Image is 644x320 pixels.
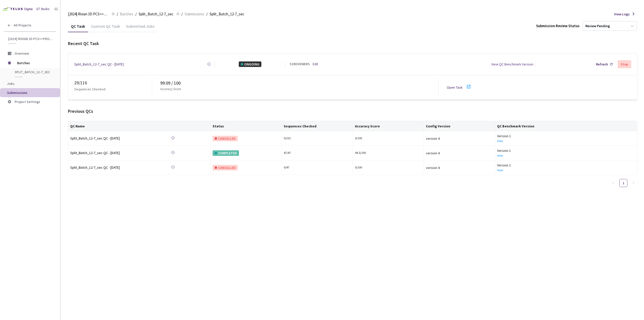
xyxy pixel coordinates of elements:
[185,11,204,17] span: Submissions
[15,70,52,74] span: Split_Batch_12-7_sec
[74,79,152,86] div: 29 / 116
[68,11,109,17] span: [2024] Rivian 3D PCS<>Production
[14,23,31,27] span: All Projects
[15,99,40,104] span: Project Settings
[68,40,637,47] div: Recent QC Task
[160,87,181,92] p: Accuracy Score
[211,121,282,131] th: Status
[68,24,88,32] div: QC Task
[70,135,141,141] div: Split_Batch_12-7_sec QC - [DATE]
[74,86,105,92] p: Sequences Checked
[609,179,617,187] button: left
[213,136,238,141] div: CANCELLED
[206,11,208,17] li: /
[497,162,635,168] div: Version 1
[290,62,310,67] div: 51 REVIEWERS
[609,179,617,187] li: Previous Page
[353,121,424,131] th: Accuracy Score
[120,11,133,17] span: Batches
[497,148,635,153] div: Version 1
[70,150,141,156] a: Split_Batch_12-7_sec QC - [DATE]
[596,61,608,67] div: Refresh
[184,11,205,17] a: Submissions
[282,121,353,131] th: Sequences Checked
[74,61,124,67] a: Split_Batch_12-7_sec QC - [DATE]
[447,85,463,90] a: Open Task
[213,150,239,156] div: COMPLETED
[497,139,503,143] a: View
[213,165,238,170] div: CANCELLED
[119,11,134,17] a: Batches
[123,24,157,32] div: Submitted Jobs
[7,90,27,95] span: Submissions
[15,51,29,56] span: Overview
[495,121,637,131] th: QC Benchmark Version
[355,136,422,141] div: 0/100
[70,165,141,170] div: Split_Batch_12-7_sec QC - [DATE]
[614,11,630,17] span: View Logs
[632,182,635,185] span: right
[36,7,50,12] div: GT Studio
[313,62,318,67] a: Edit
[8,37,53,41] span: [2024] Rivian 3D PCS<>Production
[619,179,627,187] li: 1
[210,11,244,17] span: Split_Batch_12-7_sec
[68,108,637,115] div: Previous QCs
[139,11,173,17] span: Split_Batch_12-7_sec
[536,23,580,29] div: Submission Review Status
[497,154,503,157] a: View
[426,165,493,170] div: version 4
[491,61,533,67] div: View QC Benchmark Version
[355,165,422,170] div: 0/100
[497,133,635,139] div: Version 1
[621,62,628,66] div: Stop
[426,150,493,156] div: version 4
[497,168,503,172] a: View
[160,80,438,87] div: 99.09 / 100
[424,121,495,131] th: Config Version
[181,11,183,17] li: /
[629,179,637,187] button: right
[239,61,261,67] div: ONGOING
[88,24,123,32] div: Custom QC Task
[284,136,351,141] div: 0 / 232
[135,11,137,17] li: /
[585,24,610,28] div: Review Pending
[117,11,118,17] li: /
[426,136,493,141] div: version 4
[284,151,351,155] div: 47 / 47
[68,121,211,131] th: QC Name
[629,179,637,187] li: Next Page
[17,58,52,68] span: Batches
[620,179,627,187] a: 1
[284,165,351,170] div: 0 / 47
[355,151,422,155] div: 94.5/100
[612,182,615,185] span: left
[7,81,15,86] span: Jobs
